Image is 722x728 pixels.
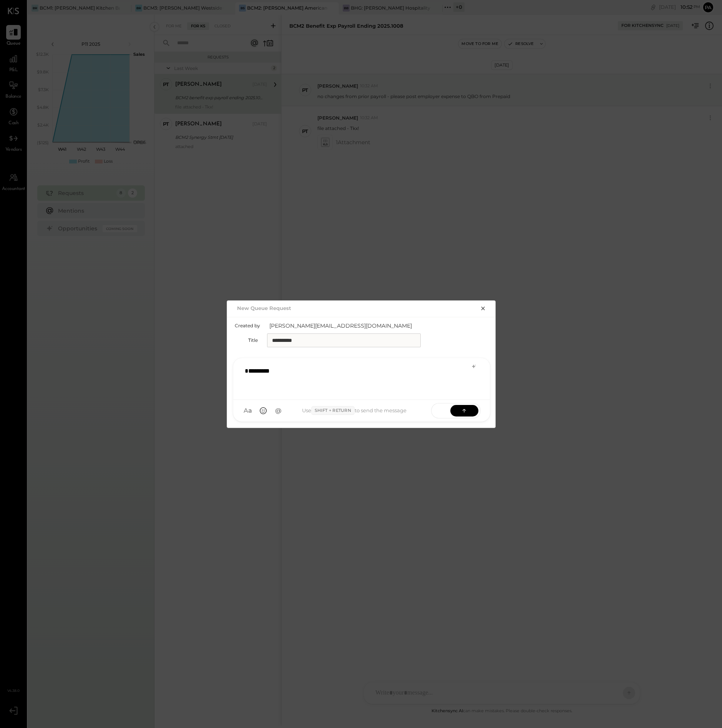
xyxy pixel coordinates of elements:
[272,404,285,418] button: @
[235,323,260,328] label: Created by
[311,406,355,415] span: Shift + Return
[248,407,252,415] span: a
[235,337,258,343] label: Title
[285,406,423,415] div: Use to send the message
[237,305,291,311] h2: New Queue Request
[275,407,282,415] span: @
[269,322,423,330] span: [PERSON_NAME][EMAIL_ADDRESS][DOMAIN_NAME]
[241,404,255,418] button: Aa
[432,401,450,420] span: SEND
